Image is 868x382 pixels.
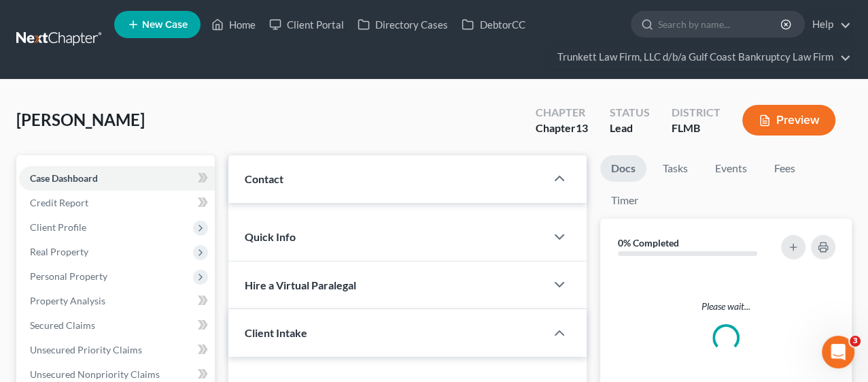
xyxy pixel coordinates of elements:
[30,368,160,380] span: Unsecured Nonpriority Claims
[19,289,215,313] a: Property Analysis
[551,45,851,69] a: Trunkett Law Firm, LLC d/b/a Gulf Coast Bankruptcy Law Firm
[822,336,854,368] iframe: Intercom live chat
[19,338,215,362] a: Unsecured Priority Claims
[205,12,262,37] a: Home
[19,313,215,338] a: Secured Claims
[600,187,649,214] a: Timer
[672,105,721,121] div: District
[455,12,532,37] a: DebtorCC
[245,230,296,243] span: Quick Info
[245,172,283,185] span: Contact
[30,246,88,257] span: Real Property
[30,221,86,233] span: Client Profile
[245,278,356,291] span: Hire a Virtual Paralegal
[30,270,107,282] span: Personal Property
[19,166,215,191] a: Case Dashboard
[30,197,88,208] span: Credit Report
[245,326,307,339] span: Client Intake
[536,121,588,136] div: Chapter
[30,344,142,355] span: Unsecured Priority Claims
[19,191,215,215] a: Credit Report
[262,12,351,37] a: Client Portal
[742,105,835,136] button: Preview
[536,105,588,121] div: Chapter
[658,12,782,37] input: Search by name...
[618,237,679,249] strong: 0% Completed
[142,20,188,30] span: New Case
[576,121,588,134] span: 13
[30,319,95,331] span: Secured Claims
[850,336,861,347] span: 3
[30,295,105,306] span: Property Analysis
[805,12,851,37] a: Help
[652,155,699,182] a: Tasks
[16,110,145,129] span: [PERSON_NAME]
[351,12,455,37] a: Directory Cases
[610,105,650,121] div: Status
[704,155,758,182] a: Events
[763,155,807,182] a: Fees
[672,121,721,136] div: FLMB
[610,121,650,136] div: Lead
[611,300,841,313] p: Please wait...
[30,172,98,184] span: Case Dashboard
[600,155,646,182] a: Docs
